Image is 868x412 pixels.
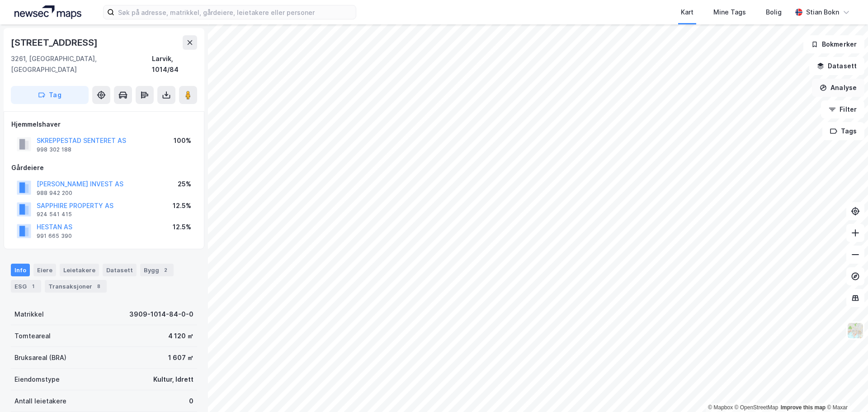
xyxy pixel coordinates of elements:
[37,232,72,240] div: 991 665 390
[173,222,191,232] div: 12.5%
[37,189,72,197] div: 988 942 200
[173,200,191,211] div: 12.5%
[781,404,826,411] a: Improve this map
[11,53,152,75] div: 3261, [GEOGRAPHIC_DATA], [GEOGRAPHIC_DATA]
[168,331,193,341] div: 4 120 ㎡
[713,7,746,18] div: Mine Tags
[11,162,197,173] div: Gårdeiere
[28,282,38,291] div: 1
[11,264,30,276] div: Info
[152,53,197,75] div: Larvik, 1014/84
[847,322,864,339] img: Z
[681,7,693,18] div: Kart
[708,404,733,411] a: Mapbox
[37,211,72,218] div: 924 541 415
[14,396,66,407] div: Antall leietakere
[821,100,864,118] button: Filter
[189,396,193,407] div: 0
[735,404,778,411] a: OpenStreetMap
[178,179,191,189] div: 25%
[766,7,782,18] div: Bolig
[161,265,170,275] div: 2
[14,352,66,363] div: Bruksareal (BRA)
[14,309,44,320] div: Matrikkel
[140,264,174,276] div: Bygg
[33,264,56,276] div: Eiere
[45,280,107,293] div: Transaksjoner
[14,5,81,19] img: logo.a4113a55bc3d86da70a041830d287a7e.svg
[14,374,60,385] div: Eiendomstype
[11,35,99,50] div: [STREET_ADDRESS]
[812,79,864,97] button: Analyse
[153,374,193,385] div: Kultur, Idrett
[174,135,191,146] div: 100%
[11,86,89,104] button: Tag
[103,264,137,276] div: Datasett
[806,7,839,18] div: Stian Bokn
[168,352,193,363] div: 1 607 ㎡
[822,122,864,140] button: Tags
[37,146,71,153] div: 998 302 188
[809,57,864,75] button: Datasett
[114,5,356,19] input: Søk på adresse, matrikkel, gårdeiere, leietakere eller personer
[14,331,51,341] div: Tomteareal
[823,369,868,412] div: Kontrollprogram for chat
[11,280,41,293] div: ESG
[60,264,99,276] div: Leietakere
[94,282,103,291] div: 8
[803,35,864,53] button: Bokmerker
[823,369,868,412] iframe: Chat Widget
[129,309,193,320] div: 3909-1014-84-0-0
[11,119,197,130] div: Hjemmelshaver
